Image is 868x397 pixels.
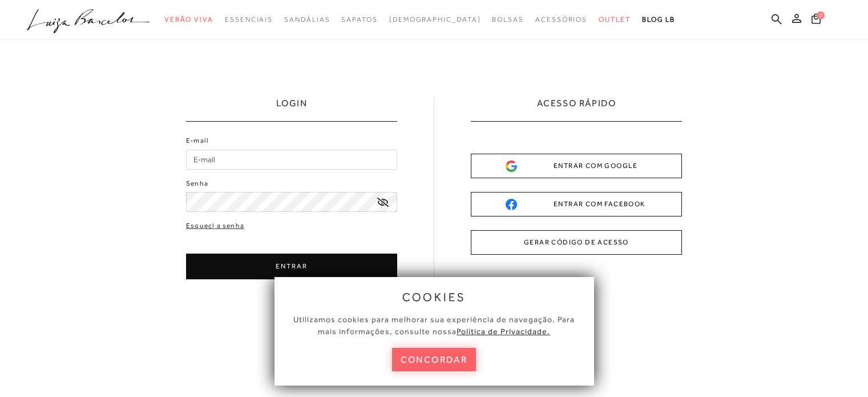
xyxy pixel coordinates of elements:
[506,198,647,210] div: ENTRAR COM FACEBOOK
[492,15,524,23] span: Bolsas
[377,198,389,206] a: exibir senha
[537,97,616,121] h2: ACESSO RÁPIDO
[293,315,575,336] span: Utilizamos cookies para melhorar sua experiência de navegação. Para mais informações, consulte nossa
[471,230,682,255] button: GERAR CÓDIGO DE ACESSO
[506,160,647,172] div: ENTRAR COM GOOGLE
[642,9,675,30] a: BLOG LB
[164,9,213,30] a: noSubCategoriesText
[471,154,682,178] button: ENTRAR COM GOOGLE
[389,9,481,30] a: noSubCategoriesText
[471,192,682,216] button: ENTRAR COM FACEBOOK
[389,15,481,23] span: [DEMOGRAPHIC_DATA]
[341,15,377,23] span: Sapatos
[599,15,631,23] span: Outlet
[392,348,477,371] button: concordar
[284,9,330,30] a: noSubCategoriesText
[341,9,377,30] a: noSubCategoriesText
[164,15,213,23] span: Verão Viva
[284,15,330,23] span: Sandálias
[225,9,273,30] a: noSubCategoriesText
[276,97,308,121] h1: LOGIN
[186,220,244,231] a: Esqueci a senha
[457,327,550,336] a: Política de Privacidade.
[402,291,466,303] span: cookies
[186,178,208,189] label: Senha
[186,254,397,279] button: ENTRAR
[642,15,675,23] span: BLOG LB
[492,9,524,30] a: noSubCategoriesText
[186,150,397,170] input: E-mail
[599,9,631,30] a: noSubCategoriesText
[186,135,209,146] label: E-mail
[808,13,824,28] button: 0
[225,15,273,23] span: Essenciais
[535,9,587,30] a: noSubCategoriesText
[535,15,587,23] span: Acessórios
[817,11,825,19] span: 0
